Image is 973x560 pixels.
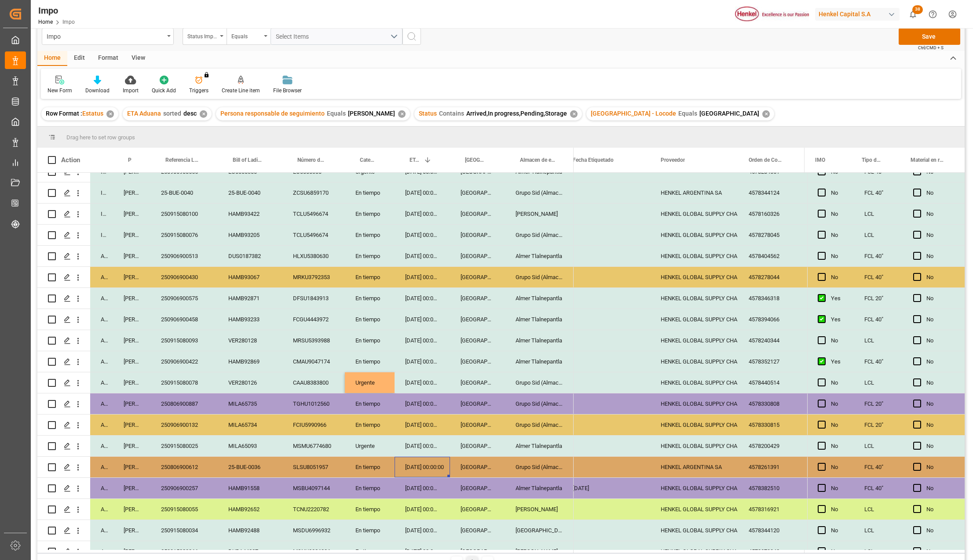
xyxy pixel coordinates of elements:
div: Press SPACE to select this row. [37,330,574,351]
div: Arrived [90,330,113,351]
div: Home [37,51,67,66]
div: FCL 20" [854,393,903,414]
div: Arrived [90,351,113,372]
span: Status [419,110,437,117]
div: ✕ [200,110,207,118]
div: [PERSON_NAME] [113,351,150,372]
div: [GEOGRAPHIC_DATA] [450,182,505,203]
div: Urgente [345,372,395,393]
div: Press SPACE to select this row. [37,204,574,225]
div: En tiempo [345,246,395,266]
div: [DATE] 00:00:00 [395,372,450,393]
span: Select Items [276,33,313,40]
div: En tiempo [345,499,395,520]
div: 238195 [804,351,853,372]
div: MSDU6996932 [282,520,345,541]
div: 2155170 [804,520,853,541]
div: Arrived [90,520,113,541]
div: [DATE] 00:00:00 [395,436,450,456]
div: 4578346318 [738,288,804,309]
div: [DATE] 00:00:00 [395,288,450,309]
div: VER280128 [218,330,282,351]
div: Press SPACE to select this row. [807,288,965,309]
div: FCL 20" [854,415,903,435]
div: FCGU4443972 [282,309,345,330]
div: 4578404562 [738,246,804,266]
div: 2241171 [804,372,853,393]
div: En tiempo [345,415,395,435]
button: open menu [227,28,271,45]
div: [PERSON_NAME] [113,246,150,266]
div: [GEOGRAPHIC_DATA] [450,204,505,224]
div: [DATE] 00:00:00 [395,351,450,372]
div: 25-BUE-0036 [218,457,282,477]
div: Almer Tlalnepantla [505,436,574,456]
div: HAMB93205 [218,225,282,245]
div: Press SPACE to select this row. [807,225,965,246]
div: 1742446 [804,415,853,435]
div: MRSU5393988 [282,330,345,351]
div: VER280126 [218,372,282,393]
div: [GEOGRAPHIC_DATA] [505,520,574,541]
div: Almer Tlalnepantla [505,288,574,309]
div: 250915080078 [150,372,218,393]
div: 1808127 [804,225,853,245]
span: Ctrl/CMD + S [918,44,944,51]
div: FCL 40" [854,246,903,266]
div: ✕ [570,110,578,118]
div: Arrived [90,267,113,287]
span: [PERSON_NAME] [348,110,395,117]
div: [DATE] 00:00:00 [395,330,450,351]
span: Persona responsable de seguimiento [220,110,325,117]
div: [DATE] 00:00:00 [395,393,450,414]
div: 4578344124 [738,182,804,203]
div: Press SPACE to select this row. [37,246,574,267]
div: Press SPACE to select this row. [37,415,574,436]
div: FCL 40" [854,309,903,330]
div: 250906900257 [150,478,218,498]
div: Almer Tlalnepantla [505,351,574,372]
div: [DATE] 00:00:00 [395,478,450,498]
div: LCL [854,520,903,541]
div: HAMB93067 [218,267,282,287]
div: 4578440514 [738,372,804,393]
div: Press SPACE to select this row. [37,225,574,246]
div: [PERSON_NAME] [113,520,150,541]
div: 250906900430 [150,267,218,287]
div: Press SPACE to select this row. [807,372,965,393]
div: 2837086 [804,182,853,203]
div: 4578330808 [738,393,804,414]
div: Press SPACE to select this row. [37,393,574,415]
div: Grupo Sid (Almacenaje y Distribucion AVIOR) [505,225,574,245]
div: [DATE] 00:00:00 [395,520,450,541]
div: [PERSON_NAME] [113,415,150,435]
div: [PERSON_NAME] [113,478,150,498]
div: Almer Tlalnepantla [505,330,574,351]
div: Press SPACE to select this row. [807,182,965,204]
div: Arrived [90,436,113,456]
div: Almer Tlalnepantla [505,309,574,330]
span: [GEOGRAPHIC_DATA] [699,110,759,117]
div: In progress [90,204,113,224]
div: Urgente [345,436,395,456]
span: Estatus [82,110,103,117]
div: Grupo Sid (Almacenaje y Distribucion AVIOR) [505,267,574,287]
div: 4578316921 [738,499,804,520]
div: 4578344120 [738,520,804,541]
div: Press SPACE to select this row. [807,436,965,457]
div: FCIU5990966 [282,415,345,435]
div: Press SPACE to select this row. [37,372,574,393]
div: En tiempo [345,330,395,351]
button: search button [402,28,421,45]
div: Grupo Sid (Almacenaje y Distribucion AVIOR) [505,457,574,477]
span: Equals [327,110,346,117]
button: open menu [183,28,227,45]
span: Contains [439,110,464,117]
div: 4578200429 [738,436,804,456]
button: show 38 new notifications [903,4,923,24]
div: Almer Tlalnepantla [505,246,574,266]
div: HAMB91558 [218,478,282,498]
div: HAMB92488 [218,520,282,541]
div: Henkel Capital S.A [815,8,900,21]
div: 25-BUE-0040 [150,182,218,203]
